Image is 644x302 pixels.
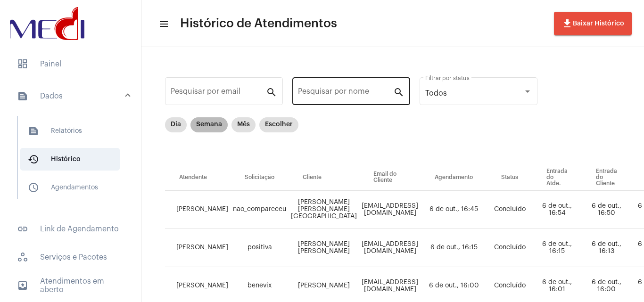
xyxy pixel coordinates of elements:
th: Email do Cliente [359,164,421,191]
td: [EMAIL_ADDRESS][DOMAIN_NAME] [359,229,421,267]
span: Histórico de Atendimentos [180,16,337,31]
span: positiva [248,244,272,251]
td: [PERSON_NAME] [PERSON_NAME][GEOGRAPHIC_DATA] [289,191,359,229]
td: 6 de out., 16:15 [421,229,487,267]
mat-icon: file_download [561,18,573,29]
th: Entrada do Atde. [532,164,582,191]
input: Pesquisar por email [171,89,266,98]
span: Serviços e Pacotes [9,246,132,269]
td: [EMAIL_ADDRESS][DOMAIN_NAME] [359,191,421,229]
button: Baixar Histórico [554,12,632,35]
td: [PERSON_NAME] [PERSON_NAME] [289,229,359,267]
mat-icon: search [393,86,405,98]
span: sidenav icon [17,252,28,263]
mat-icon: search [266,86,277,98]
span: Agendamentos [20,176,120,199]
mat-icon: sidenav icon [158,18,168,30]
td: 6 de out., 16:50 [582,191,631,229]
span: Relatórios [20,120,120,142]
mat-chip: Mês [231,117,256,132]
td: 6 de out., 16:45 [421,191,487,229]
mat-icon: sidenav icon [28,125,39,137]
div: sidenav iconDados [6,111,141,212]
mat-icon: sidenav icon [17,90,28,102]
mat-expansion-panel-header: sidenav iconDados [6,81,141,111]
td: 6 de out., 16:15 [532,229,582,267]
td: Concluído [487,191,532,229]
span: Histórico [20,148,120,171]
mat-panel-title: Dados [17,90,126,102]
th: Cliente [289,164,359,191]
input: Pesquisar por nome [298,89,393,98]
td: 6 de out., 16:13 [582,229,631,267]
mat-icon: sidenav icon [28,154,39,165]
td: [PERSON_NAME] [165,191,231,229]
th: Entrada do Cliente [582,164,631,191]
img: d3a1b5fa-500b-b90f-5a1c-719c20e9830b.png [8,5,87,42]
span: Atendimentos em aberto [9,274,132,297]
span: Link de Agendamento [9,218,132,240]
th: Status [487,164,532,191]
span: nao_compareceu [233,206,286,212]
span: Todos [425,90,447,97]
mat-chip: Semana [190,117,228,132]
mat-chip: Dia [165,117,187,132]
mat-chip: Escolher [259,117,298,132]
span: Baixar Histórico [561,20,624,27]
mat-icon: sidenav icon [17,280,28,291]
td: Concluído [487,229,532,267]
td: [PERSON_NAME] [165,229,231,267]
span: sidenav icon [17,58,28,70]
span: Painel [9,53,132,75]
th: Atendente [165,164,231,191]
mat-icon: sidenav icon [17,223,28,235]
th: Agendamento [421,164,487,191]
td: 6 de out., 16:54 [532,191,582,229]
mat-icon: sidenav icon [28,182,39,193]
span: benevix [248,282,272,289]
th: Solicitação [231,164,289,191]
